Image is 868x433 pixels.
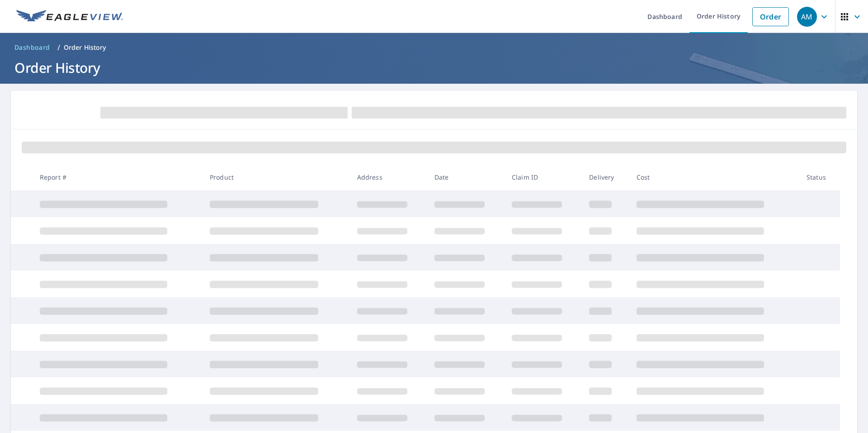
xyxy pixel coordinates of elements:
[797,7,817,27] div: AM
[799,164,840,190] th: Status
[505,164,582,190] th: Claim ID
[14,43,50,52] span: Dashboard
[57,42,60,53] li: /
[203,164,350,190] th: Product
[629,164,799,190] th: Cost
[11,40,54,55] a: Dashboard
[11,58,857,77] h1: Order History
[64,43,106,52] p: Order History
[16,10,123,24] img: EV Logo
[350,164,427,190] th: Address
[582,164,629,190] th: Delivery
[11,40,857,55] nav: breadcrumb
[427,164,505,190] th: Date
[33,164,203,190] th: Report #
[752,7,789,26] a: Order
